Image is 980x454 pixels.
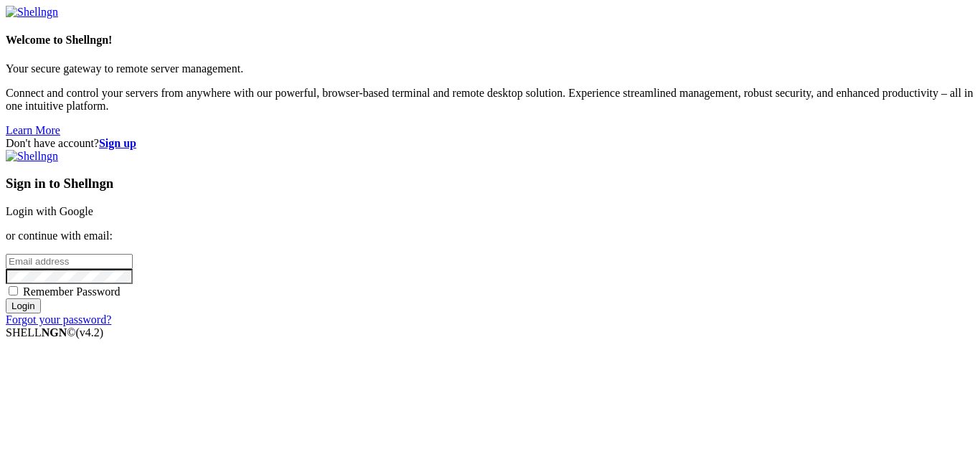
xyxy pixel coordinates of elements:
[6,124,60,136] a: Learn More
[6,205,93,217] a: Login with Google
[6,176,974,191] h3: Sign in to Shellngn
[6,150,58,163] img: Shellngn
[6,34,974,47] h4: Welcome to Shellngn!
[6,313,111,326] a: Forgot your password?
[6,254,133,269] input: Email address
[99,137,136,149] a: Sign up
[76,326,104,339] span: 4.2.0
[6,326,103,339] span: SHELL ©
[6,137,974,150] div: Don't have account?
[6,298,41,313] input: Login
[6,6,58,19] img: Shellngn
[23,285,121,298] span: Remember Password
[9,286,18,295] input: Remember Password
[6,62,974,75] p: Your secure gateway to remote server management.
[42,326,67,339] b: NGN
[6,87,974,113] p: Connect and control your servers from anywhere with our powerful, browser-based terminal and remo...
[6,230,974,242] p: or continue with email:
